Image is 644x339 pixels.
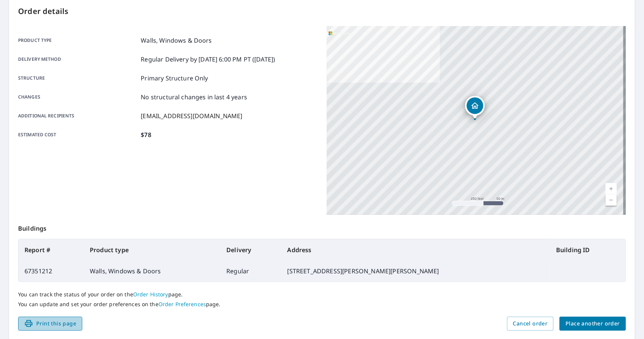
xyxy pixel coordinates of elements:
[550,239,626,260] th: Building ID
[281,239,550,260] th: Address
[18,36,138,45] p: Product type
[24,319,76,328] span: Print this page
[18,317,82,331] button: Print this page
[606,183,617,194] a: Current Level 17, Zoom In
[141,74,208,83] p: Primary Structure Only
[18,74,138,83] p: Structure
[18,215,626,239] p: Buildings
[220,260,281,282] td: Regular
[513,319,548,328] span: Cancel order
[559,317,626,331] button: Place another order
[141,130,151,139] p: $78
[18,291,626,298] p: You can track the status of your order on the page.
[141,36,212,45] p: Walls, Windows & Doors
[84,260,220,282] td: Walls, Windows & Doors
[141,92,247,102] p: No structural changes in last 4 years
[141,55,275,64] p: Regular Delivery by [DATE] 6:00 PM PT ([DATE])
[220,239,281,260] th: Delivery
[18,111,138,120] p: Additional recipients
[84,239,220,260] th: Product type
[281,260,550,282] td: [STREET_ADDRESS][PERSON_NAME][PERSON_NAME]
[18,301,626,308] p: You can update and set your order preferences on the page.
[606,194,617,206] a: Current Level 17, Zoom Out
[133,291,168,298] a: Order History
[566,319,620,328] span: Place another order
[18,92,138,102] p: Changes
[18,130,138,139] p: Estimated cost
[141,111,242,120] p: [EMAIL_ADDRESS][DOMAIN_NAME]
[465,96,485,119] div: Dropped pin, building 1, Residential property, 153 Ron De Le Dr Arnold, MO 63010
[507,317,554,331] button: Cancel order
[18,55,138,64] p: Delivery method
[18,239,84,260] th: Report #
[158,300,206,308] a: Order Preferences
[18,6,626,17] p: Order details
[18,260,84,282] td: 67351212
